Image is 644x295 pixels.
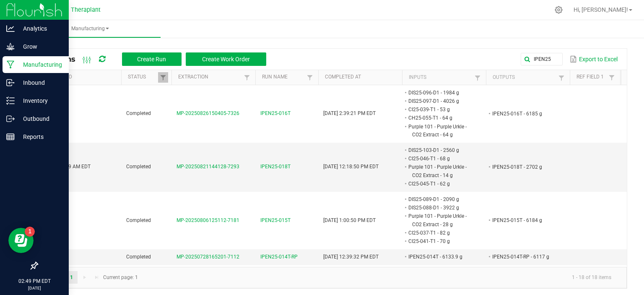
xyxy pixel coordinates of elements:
[65,271,78,284] a: Page 1
[407,89,473,97] li: DIS25-096-D1 - 1984 g
[260,110,291,117] span: IPEN25-016T
[4,277,65,285] p: 02:49 PM EDT
[126,217,151,223] span: Completed
[407,253,473,261] li: IPEN25-014T - 6133.9 g
[323,254,379,260] span: [DATE] 12:39:32 PM EDT
[553,6,564,14] div: Manage settings
[20,20,161,38] a: Manufacturing
[407,212,473,228] li: Purple 101 - Purple Urkle - CO2 Extract - 28 g
[556,73,566,83] a: Filter
[6,42,15,51] inline-svg: Grow
[407,105,473,114] li: CI25-039-T1 - 53 g
[6,97,15,105] inline-svg: Inventory
[521,53,563,65] input: Search
[6,115,15,123] inline-svg: Outbound
[407,229,473,237] li: CI25-037-T1 - 82 g
[491,253,557,261] li: IPEN25-014T-RP - 6117 g
[323,110,376,116] span: [DATE] 2:39:21 PM EDT
[177,254,239,260] span: MP-20250728165201-7112
[574,6,628,13] span: Hi, [PERSON_NAME]!
[407,204,473,212] li: DIS25-088-D1 - 3922 g
[407,146,473,154] li: DIS25-103-D1 - 2560 g
[491,110,557,118] li: IPEN25-016T - 6185 g
[15,132,65,142] p: Reports
[407,163,473,179] li: Purple 101 - Purple Urkle - CO2 Extract - 14 g
[44,52,273,66] div: All Runs
[25,227,35,237] iframe: Resource center unread badge
[177,110,239,116] span: MP-20250826150405-7326
[6,78,15,87] inline-svg: Inbound
[407,237,473,245] li: CI25-041-T1 - 70 g
[323,164,379,170] span: [DATE] 12:18:50 PM EDT
[15,42,65,52] p: Grow
[8,228,34,253] iframe: Resource center
[44,74,118,81] a: ScheduledSortable
[407,180,473,188] li: CI25-045-T1 - 62 g
[260,163,291,171] span: IPEN25-018T
[473,73,483,83] a: Filter
[325,74,399,81] a: Completed AtSortable
[15,78,65,88] p: Inbound
[37,267,627,288] kendo-pager: Current page: 1
[491,216,557,225] li: IPEN25-015T - 6184 g
[15,60,65,70] p: Manufacturing
[143,271,618,285] kendo-pager-info: 1 - 18 of 18 items
[242,72,252,83] a: Filter
[15,114,65,124] p: Outbound
[6,24,15,33] inline-svg: Analytics
[158,72,168,83] a: Filter
[15,96,65,106] p: Inventory
[491,163,557,171] li: IPEN25-018T - 2702 g
[407,97,473,105] li: DIS25-097-D1 - 4026 g
[6,133,15,141] inline-svg: Reports
[323,217,376,223] span: [DATE] 1:00:50 PM EDT
[202,56,250,63] span: Create Work Order
[4,285,65,291] p: [DATE]
[607,72,617,83] a: Filter
[122,52,182,66] button: Create Run
[407,195,473,204] li: DIS25-089-D1 - 2090 g
[177,164,239,170] span: MP-20250821144128-7293
[15,23,65,34] p: Analytics
[407,114,473,122] li: CH25-055-T1 - 64 g
[126,164,151,170] span: Completed
[20,25,161,32] span: Manufacturing
[260,253,298,261] span: IPEN25-014T-RP
[262,74,304,81] a: Run NameSortable
[6,60,15,69] inline-svg: Manufacturing
[126,110,151,116] span: Completed
[486,70,570,85] th: Outputs
[71,6,101,13] span: Theraplant
[402,70,486,85] th: Inputs
[260,217,291,225] span: IPEN25-015T
[186,52,266,66] button: Create Work Order
[568,52,620,66] button: Export to Excel
[178,74,241,81] a: ExtractionSortable
[126,254,151,260] span: Completed
[177,217,239,223] span: MP-20250806125112-7181
[407,123,473,139] li: Purple 101 - Purple Urkle - CO2 Extract - 64 g
[407,154,473,163] li: CI25-046-T1 - 68 g
[305,72,315,83] a: Filter
[576,74,606,81] a: Ref Field 1Sortable
[137,56,166,63] span: Create Run
[128,74,158,81] a: StatusSortable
